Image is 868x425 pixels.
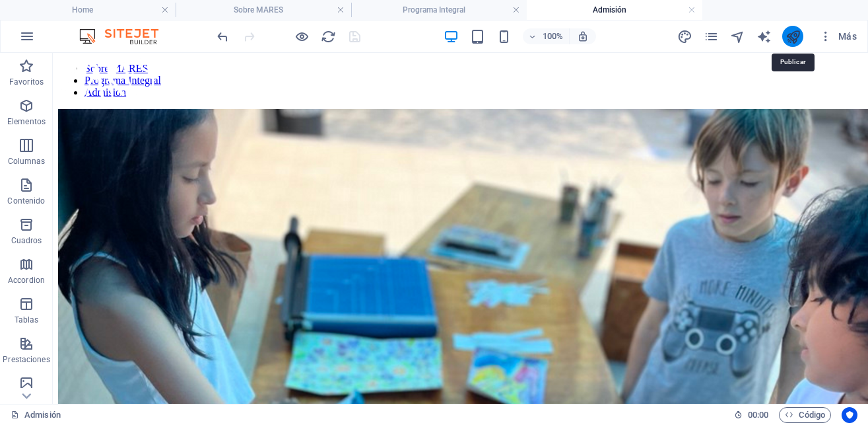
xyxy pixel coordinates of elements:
p: Elementos [7,116,46,127]
i: Deshacer: Mover elementos (Ctrl+Z) [215,29,230,44]
p: Contenido [7,196,45,206]
i: AI Writer [756,29,772,44]
button: 100% [523,28,570,44]
p: Favoritos [9,77,44,87]
p: Prestaciones [3,354,50,365]
p: Tablas [15,315,39,325]
p: Accordion [8,275,45,286]
i: Páginas (Ctrl+Alt+S) [704,29,719,44]
button: pages [703,28,719,44]
h4: Programa Integral [351,3,527,17]
span: Código [785,407,825,423]
p: Cuadros [11,235,42,246]
span: 00 00 [748,407,768,423]
i: Al redimensionar, ajustar el nivel de zoom automáticamente para ajustarse al dispositivo elegido. [577,30,589,42]
button: Haz clic para salir del modo de previsualización y seguir editando [294,28,310,44]
h6: Tiempo de la sesión [734,407,769,423]
i: Diseño (Ctrl+Alt+Y) [677,29,692,44]
button: publish [782,26,803,47]
button: reload [320,28,336,44]
h4: Sobre MARES [176,3,351,17]
button: text_generator [756,28,772,44]
button: Más [814,26,862,47]
span: : [757,410,759,420]
h6: 100% [543,28,564,44]
span: Más [819,30,857,43]
button: Usercentrics [842,407,857,423]
h4: Admisión [527,3,702,17]
img: Editor Logo [76,28,175,44]
a: Haz clic para cancelar la selección y doble clic para abrir páginas [11,407,61,423]
p: Columnas [8,156,46,167]
i: Navegador [730,29,745,44]
button: navigator [729,28,745,44]
button: design [677,28,692,44]
i: Volver a cargar página [321,29,336,44]
button: undo [215,28,230,44]
button: Código [779,407,831,423]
